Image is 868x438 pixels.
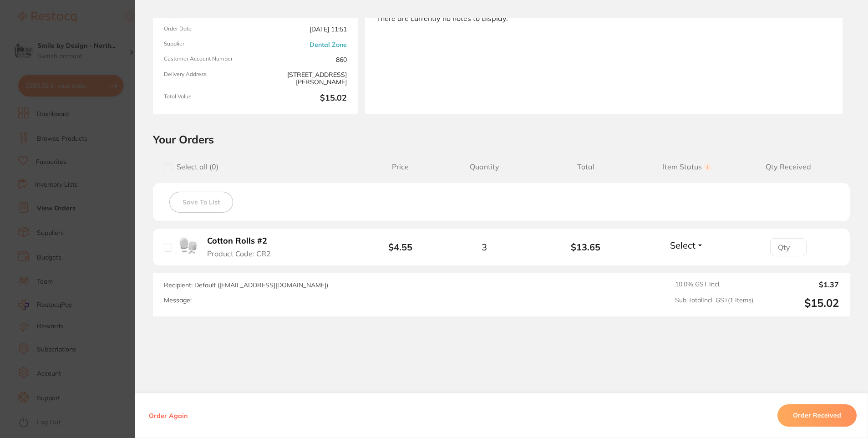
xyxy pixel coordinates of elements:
[169,192,233,213] button: Save To List
[259,56,347,63] span: 860
[259,93,347,103] b: $15.02
[164,296,192,304] label: Message:
[770,238,807,256] input: Qty
[376,14,832,22] div: There are currently no notes to display.
[164,93,252,103] span: Total Value
[164,41,252,48] span: Supplier
[636,163,737,171] span: Item Status
[366,163,434,171] span: Price
[259,25,347,33] span: [DATE] 11:51
[667,239,706,251] button: Select
[164,56,252,63] span: Customer Account Number
[535,242,636,252] b: $13.65
[482,242,487,252] span: 3
[310,41,347,48] a: Dental Zone
[761,280,839,289] output: $1.37
[535,163,636,171] span: Total
[164,71,252,86] span: Delivery Address
[675,280,753,289] span: 10.0 % GST Incl.
[738,163,839,171] span: Qty Received
[761,296,839,310] output: $15.02
[670,239,695,251] span: Select
[207,250,271,258] span: Product Code: CR2
[146,412,190,420] button: Order Again
[204,236,284,258] button: Cotton Rolls #2 Product Code: CR2
[153,132,850,146] h2: Your Orders
[434,163,535,171] span: Quantity
[172,163,218,171] span: Select all ( 0 )
[179,237,198,255] img: Cotton Rolls #2
[388,241,412,253] b: $4.55
[164,25,252,33] span: Order Date
[259,71,347,86] span: [STREET_ADDRESS][PERSON_NAME]
[207,236,267,246] b: Cotton Rolls #2
[164,281,328,289] span: Recipient: Default ( [EMAIL_ADDRESS][DOMAIN_NAME] )
[777,405,857,427] button: Order Received
[675,296,753,310] span: Sub Total Incl. GST ( 1 Items)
